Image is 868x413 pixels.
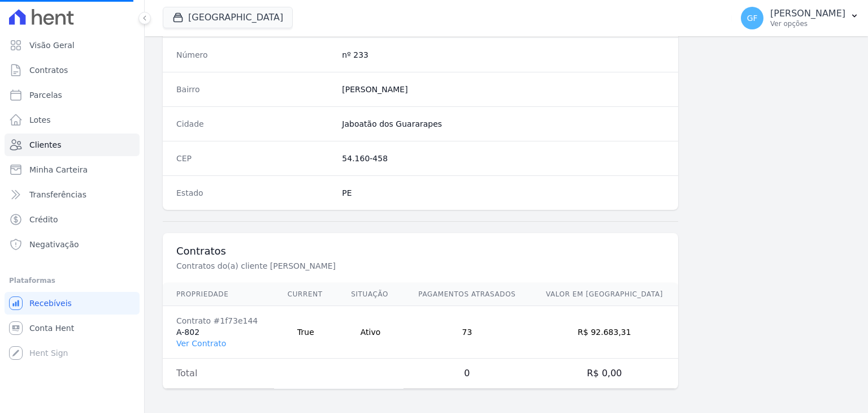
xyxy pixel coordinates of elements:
[531,306,678,359] td: R$ 92.683,31
[176,49,333,61] dt: Número
[29,164,88,175] span: Minha Carteira
[747,14,758,22] span: GF
[29,214,58,225] span: Crédito
[5,292,140,315] a: Recebíveis
[9,274,135,287] div: Plataformas
[176,84,333,95] dt: Bairro
[770,8,845,19] p: [PERSON_NAME]
[176,260,556,272] p: Contratos do(a) cliente [PERSON_NAME]
[29,89,62,101] span: Parcelas
[403,283,531,306] th: Pagamentos Atrasados
[342,49,665,61] dd: nº 233
[403,359,531,389] td: 0
[5,59,140,81] a: Contratos
[29,189,86,200] span: Transferências
[5,317,140,339] a: Conta Hent
[29,139,61,150] span: Clientes
[342,187,665,199] dd: PE
[29,239,79,250] span: Negativação
[29,298,72,309] span: Recebíveis
[163,283,274,306] th: Propriedade
[176,339,226,348] a: Ver Contrato
[5,233,140,256] a: Negativação
[29,114,51,126] span: Lotes
[5,158,140,181] a: Minha Carteira
[5,183,140,206] a: Transferências
[29,40,75,51] span: Visão Geral
[176,118,333,130] dt: Cidade
[5,208,140,231] a: Crédito
[163,359,274,389] td: Total
[770,19,845,28] p: Ver opções
[176,187,333,199] dt: Estado
[531,359,678,389] td: R$ 0,00
[342,153,665,164] dd: 54.160-458
[29,64,68,76] span: Contratos
[274,283,338,306] th: Current
[163,7,293,28] button: [GEOGRAPHIC_DATA]
[176,244,665,258] h3: Contratos
[5,84,140,106] a: Parcelas
[5,109,140,131] a: Lotes
[403,306,531,359] td: 73
[732,2,868,34] button: GF [PERSON_NAME] Ver opções
[337,306,403,359] td: Ativo
[342,84,665,95] dd: [PERSON_NAME]
[176,153,333,164] dt: CEP
[5,34,140,57] a: Visão Geral
[337,283,403,306] th: Situação
[29,322,74,334] span: Conta Hent
[5,134,140,156] a: Clientes
[163,306,274,359] td: A-802
[274,306,338,359] td: True
[531,283,678,306] th: Valor em [GEOGRAPHIC_DATA]
[176,315,261,326] div: Contrato #1f73e144
[342,118,665,130] dd: Jaboatão dos Guararapes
